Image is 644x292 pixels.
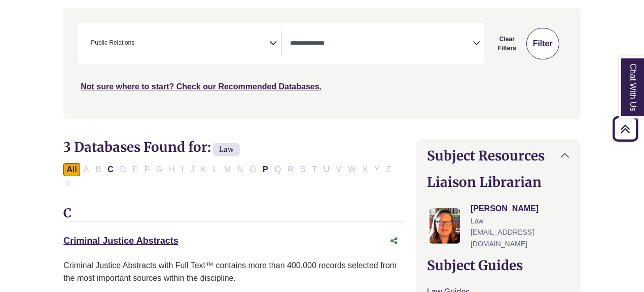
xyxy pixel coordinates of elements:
span: Law [471,217,484,225]
a: Back to Top [609,122,641,136]
a: [PERSON_NAME] [471,204,539,213]
button: Subject Resources [417,140,580,172]
button: Share this database [384,232,404,251]
h3: C [63,206,404,221]
button: All [63,163,80,176]
span: 3 Databases Found for: [63,139,211,155]
li: Public Relations [87,38,134,48]
nav: Search filters [63,8,581,118]
h2: Liaison Librarian [427,174,570,190]
a: Not sure where to start? Check our Recommended Databases. [81,82,321,91]
textarea: Search [290,40,473,48]
div: Alpha-list to filter by first letter of database name [63,165,395,187]
div: Criminal Justice Abstracts with Full Text™ contains more than 400,000 records selected from the m... [63,259,404,285]
span: [EMAIL_ADDRESS][DOMAIN_NAME] [471,228,534,247]
textarea: Search [136,40,141,48]
button: Clear Filters [490,28,524,59]
h2: Subject Guides [427,257,570,273]
span: Law [213,143,240,156]
button: Filter Results C [104,163,117,176]
button: Submit for Search Results [526,28,559,59]
span: Public Relations [91,38,134,48]
img: Jessica Moore [430,208,460,244]
button: Filter Results P [260,163,271,176]
a: Criminal Justice Abstracts [63,236,178,246]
